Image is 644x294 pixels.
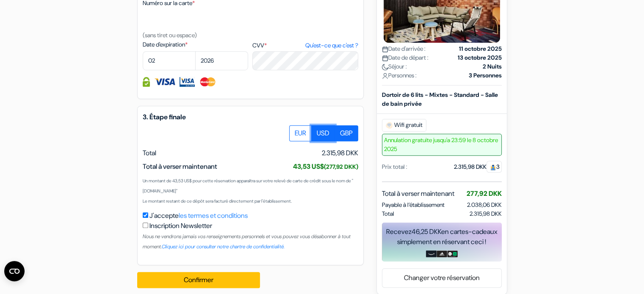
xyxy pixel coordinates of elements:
button: Ouvrir le widget CMP [4,261,25,281]
a: Cliquez ici pour consulter notre chartre de confidentialité. [162,243,285,250]
small: Nous ne vendrons jamais vos renseignements personnels et vous pouvez vous désabonner à tout moment. [143,233,351,250]
button: Confirmer [137,272,260,288]
b: Dortoir de 6 lits - Mixtes - Standard - Salle de bain privée [382,91,498,107]
div: Basic radio toggle button group [290,125,358,141]
span: Annulation gratuite jusqu'a 23:59 le 8 octobre 2025 [382,134,502,156]
img: user_icon.svg [382,73,388,79]
div: Prix total : [382,162,407,171]
strong: 2 Nuits [483,62,502,71]
span: Payable à l’établissement [382,201,445,209]
span: 2.315,98 DKK [322,148,358,158]
span: 2.315,98 DKK [470,209,502,218]
a: Changer votre réservation [382,270,501,286]
img: Visa Electron [180,77,195,87]
small: Un montant de 43,53 US$ pour cette réservation apparaîtra sur votre relevé de carte de crédit sou... [143,178,353,194]
img: guest.svg [490,164,496,170]
a: Qu'est-ce que c'est ? [305,41,358,50]
span: Date de départ : [382,53,428,62]
div: 2.315,98 DKK [454,162,502,171]
label: Inscription Newsletter [149,221,212,231]
span: 3 [486,161,502,173]
span: Date d'arrivée : [382,44,426,53]
span: Total [382,209,394,218]
small: Le montant restant de ce dépôt sera facturé directement par l'établissement. [143,198,292,204]
span: Personnes : [382,71,417,80]
label: Date d'expiration [143,40,248,49]
img: uber-uber-eats-card.png [447,250,458,257]
label: J'accepte [149,211,248,221]
div: Recevez en cartes-cadeaux simplement en réservant ceci ! [382,227,502,247]
span: Wifi gratuit [382,119,426,132]
span: 277,92 DKK [467,189,502,198]
small: (sans tiret ou espace) [143,31,197,39]
span: 2.038,06 DKK [467,201,502,209]
img: Visa [154,77,175,87]
img: Master Card [199,77,216,87]
h5: 3. Étape finale [143,113,358,121]
label: EUR [289,125,312,141]
img: amazon-card-no-text.png [426,250,437,257]
label: USD [311,125,335,141]
a: les termes et conditions [179,211,248,220]
img: Information de carte de crédit entièrement encryptée et sécurisée [143,77,150,87]
img: moon.svg [382,64,388,70]
img: free_wifi.svg [386,122,392,129]
label: GBP [334,125,358,141]
img: calendar.svg [382,46,388,52]
span: 46,25 DKK [412,227,441,236]
strong: 3 Personnes [469,71,502,80]
img: adidas-card.png [437,250,447,257]
strong: 11 octobre 2025 [459,44,502,53]
span: Total [143,148,156,157]
label: CVV [252,41,358,50]
strong: 13 octobre 2025 [458,53,502,62]
img: calendar.svg [382,55,388,61]
span: Total à verser maintenant [143,162,217,171]
small: (277,92 DKK) [324,163,358,170]
span: Total à verser maintenant [382,189,454,199]
span: 43,53 US$ [293,162,358,171]
span: Séjour : [382,62,407,71]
